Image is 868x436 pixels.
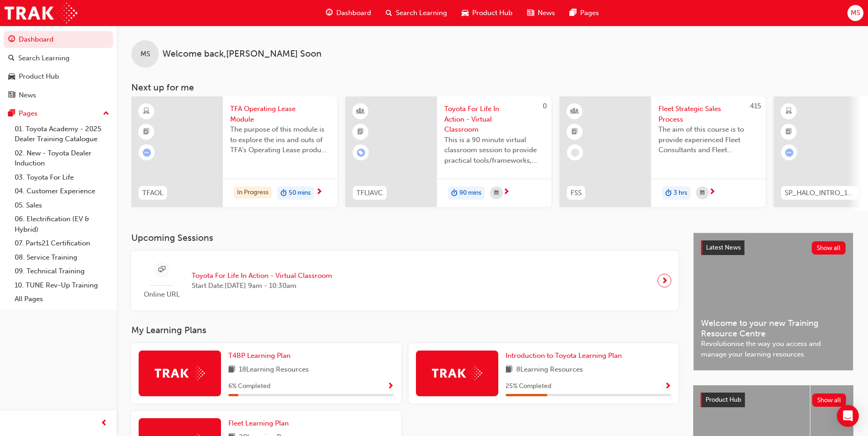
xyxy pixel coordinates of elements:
a: T4BP Learning Plan [228,351,294,361]
h3: Upcoming Sessions [131,233,679,243]
button: Show all [812,241,846,255]
a: 08. Service Training [11,250,113,265]
h3: My Learning Plans [131,325,679,335]
img: Trak [5,3,77,23]
div: Pages [19,108,38,119]
span: Pages [580,8,599,18]
span: learningRecordVerb_NONE-icon [571,149,579,157]
a: Latest NewsShow all [701,240,846,255]
span: 3 hrs [674,188,687,198]
span: 0 [543,102,547,110]
span: car-icon [8,73,15,81]
a: Product HubShow all [701,393,846,407]
a: Online URLToyota For Life In Action - Virtual ClassroomStart Date:[DATE] 9am - 10:30am [139,258,671,303]
span: book-icon [506,364,512,376]
span: calendar-icon [700,187,705,199]
div: Product Hub [19,71,59,82]
a: News [4,87,113,104]
a: 09. Technical Training [11,264,113,278]
span: 90 mins [459,188,481,198]
a: 04. Customer Experience [11,184,113,198]
a: Product Hub [4,68,113,85]
span: Dashboard [336,8,371,18]
span: next-icon [503,188,510,197]
span: Product Hub [472,8,512,18]
span: FSS [571,188,582,198]
a: 02. New - Toyota Dealer Induction [11,146,113,170]
span: 50 mins [289,188,311,198]
span: booktick-icon [143,126,150,138]
a: 415FSSFleet Strategic Sales ProcessThe aim of this course is to provide experienced Fleet Consult... [560,96,766,207]
span: booktick-icon [786,126,792,138]
span: next-icon [661,274,668,287]
span: learningRecordVerb_ATTEMPT-icon [785,149,793,157]
a: 01. Toyota Academy - 2025 Dealer Training Catalogue [11,122,113,146]
span: next-icon [316,188,323,197]
span: learningResourceType_INSTRUCTOR_LED-icon [357,106,364,117]
span: MS [140,49,150,59]
span: calendar-icon [494,187,499,199]
span: TFA Operating Lease Module [230,104,330,124]
span: up-icon [103,108,109,120]
span: learningRecordVerb_ATTEMPT-icon [143,149,151,157]
button: Show all [812,393,846,407]
img: Trak [432,366,482,380]
a: 07. Parts21 Certification [11,236,113,250]
span: search-icon [8,54,15,63]
span: MS [851,8,860,18]
span: TFAOL [142,188,163,198]
span: This is a 90 minute virtual classroom session to provide practical tools/frameworks, behaviours a... [444,135,544,166]
a: TFAOLTFA Operating Lease ModuleThe purpose of this module is to explore the ins and outs of TFA’s... [131,96,337,207]
span: booktick-icon [357,126,364,138]
span: SP_HALO_INTRO_1223_EL [785,188,854,198]
span: Revolutionise the way you access and manage your learning resources. [701,339,846,359]
span: 6 % Completed [228,381,270,392]
span: Fleet Learning Plan [228,419,289,427]
span: next-icon [709,188,716,197]
span: Product Hub [706,396,741,404]
span: Fleet Strategic Sales Process [658,104,758,124]
span: Show Progress [387,383,394,391]
a: news-iconNews [520,4,562,22]
a: car-iconProduct Hub [454,4,520,22]
span: car-icon [462,7,469,19]
button: Show Progress [387,381,394,392]
span: News [538,8,555,18]
a: 05. Sales [11,198,113,213]
a: All Pages [11,292,113,306]
img: Trak [155,366,205,380]
span: 8 Learning Resources [516,364,583,376]
span: duration-icon [451,187,458,199]
a: 10. TUNE Rev-Up Training [11,278,113,292]
span: learningResourceType_INSTRUCTOR_LED-icon [571,106,578,117]
span: T4BP Learning Plan [228,351,291,360]
a: Search Learning [4,50,113,67]
a: 06. Electrification (EV & Hybrid) [11,212,113,236]
a: pages-iconPages [562,4,606,22]
button: Pages [4,105,113,122]
a: Fleet Learning Plan [228,418,292,429]
span: Introduction to Toyota Learning Plan [506,351,622,360]
a: Dashboard [4,31,113,48]
span: duration-icon [280,187,287,199]
span: search-icon [386,7,392,19]
span: pages-icon [570,7,577,19]
span: book-icon [228,364,235,376]
span: news-icon [527,7,534,19]
span: Toyota For Life In Action - Virtual Classroom [444,104,544,135]
span: duration-icon [665,187,672,199]
span: Welcome to your new Training Resource Centre [701,318,846,339]
h3: Next up for me [117,82,868,93]
span: 415 [750,102,761,110]
div: Search Learning [18,53,70,64]
span: prev-icon [101,418,108,429]
span: booktick-icon [571,126,578,138]
a: Introduction to Toyota Learning Plan [506,351,625,361]
span: news-icon [8,91,15,100]
span: The aim of this course is to provide experienced Fleet Consultants and Fleet Managers with a revi... [658,124,758,155]
button: MS [847,5,863,21]
span: learningResourceType_ELEARNING-icon [786,106,792,117]
button: Show Progress [664,381,671,392]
